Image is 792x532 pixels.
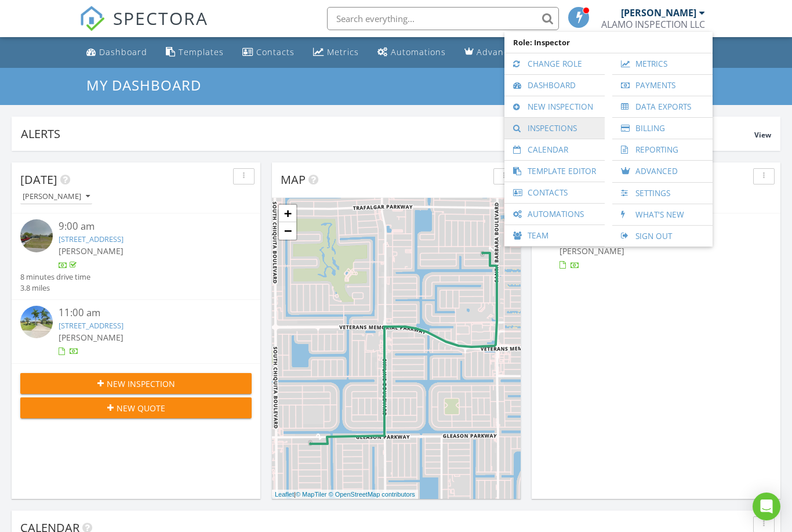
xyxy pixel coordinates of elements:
a: Contacts [510,182,599,203]
a: Metrics [308,42,364,63]
div: | [272,490,418,500]
a: Automations (Basic) [373,42,451,63]
a: Change Role [510,53,599,74]
div: ALAMO INSPECTION LLC [601,19,705,30]
a: Leaflet [275,491,294,498]
a: Dashboard [510,75,599,96]
button: [PERSON_NAME] [20,189,92,205]
div: 102 SW 19th Terrace, Cape Coral, FL 33991 [482,241,489,248]
div: 11:00 am [59,306,232,320]
button: New Quote [20,397,252,418]
a: Payments [618,75,707,96]
a: 11:00 am [STREET_ADDRESS] [PERSON_NAME] [20,306,252,357]
a: Templates [161,42,228,63]
img: streetview [20,306,53,338]
a: Sign Out [618,226,707,247]
a: [STREET_ADDRESS] [59,234,123,244]
div: 1225 SW 32nd Terrace, Cape Coral, FL 33914 [310,428,317,435]
a: © OpenStreetMap contributors [329,491,415,498]
div: 3.8 miles [20,283,90,294]
span: New Quote [117,402,165,414]
a: Calendar [510,139,599,160]
img: streetview [20,219,53,252]
a: Metrics [618,53,707,74]
button: New Inspection [20,373,252,394]
a: Advanced [618,161,707,182]
a: Zoom out [279,222,296,240]
div: Alerts [21,126,754,142]
a: 9:00 am [STREET_ADDRESS] [PERSON_NAME] 8 minutes drive time 3.8 miles [20,219,252,294]
i: 1 [486,245,496,255]
a: Billing [618,118,707,139]
a: Data Exports [618,96,707,117]
div: Dashboard [99,46,147,57]
span: New Inspection [107,378,175,390]
span: My Dashboard [86,75,201,95]
a: Inspections [510,118,599,139]
i: 2 [314,433,324,442]
div: 9:00 am [59,219,232,234]
a: Team [510,225,599,246]
a: [STREET_ADDRESS] [59,320,123,331]
div: [PERSON_NAME] [621,7,696,19]
a: What's New [618,204,707,225]
a: Automations [510,204,599,225]
a: Advanced [460,42,524,63]
a: New Inspection [510,96,599,117]
a: Template Editor [510,161,599,182]
a: © MapTiler [296,491,327,498]
a: Contacts [238,42,299,63]
span: Role: Inspector [510,32,707,53]
div: Automations [391,46,446,57]
span: SPECTORA [113,6,208,30]
a: SPECTORA [79,16,208,40]
span: [PERSON_NAME] [560,245,624,256]
div: Advanced [477,46,519,57]
span: [PERSON_NAME] [59,245,123,256]
div: Contacts [256,46,295,57]
a: Zoom in [279,205,296,222]
span: View [754,130,771,140]
img: The Best Home Inspection Software - Spectora [79,6,105,31]
div: Metrics [327,46,359,57]
div: 8 minutes drive time [20,272,90,283]
a: Settings [618,183,707,204]
div: Templates [179,46,224,57]
input: Search everything... [327,7,559,30]
div: [PERSON_NAME] [23,193,90,201]
span: [DATE] [20,172,57,187]
span: [PERSON_NAME] [59,332,123,343]
a: Reporting [618,139,707,160]
span: Map [281,172,306,187]
a: Dashboard [82,42,152,63]
div: Open Intercom Messenger [753,493,780,520]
